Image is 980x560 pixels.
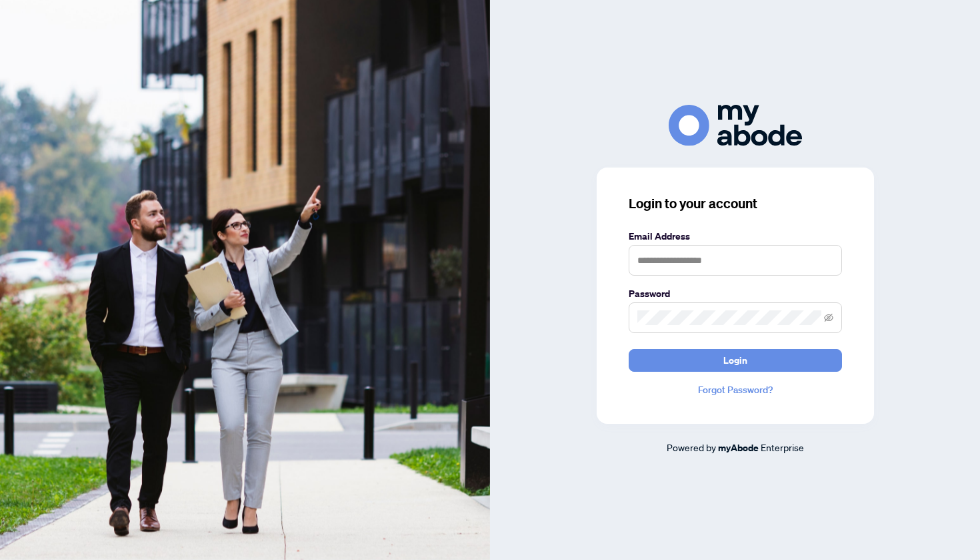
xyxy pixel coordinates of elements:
span: Powered by [667,441,716,453]
label: Email Address [629,229,842,244]
a: Forgot Password? [629,382,842,397]
a: myAbode [718,441,759,455]
label: Password [629,286,842,301]
span: Login [723,350,747,371]
h3: Login to your account [629,194,842,213]
span: Enterprise [761,441,804,453]
img: ma-logo [669,105,802,146]
button: Login [629,349,842,372]
span: eye-invisible [824,313,833,322]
